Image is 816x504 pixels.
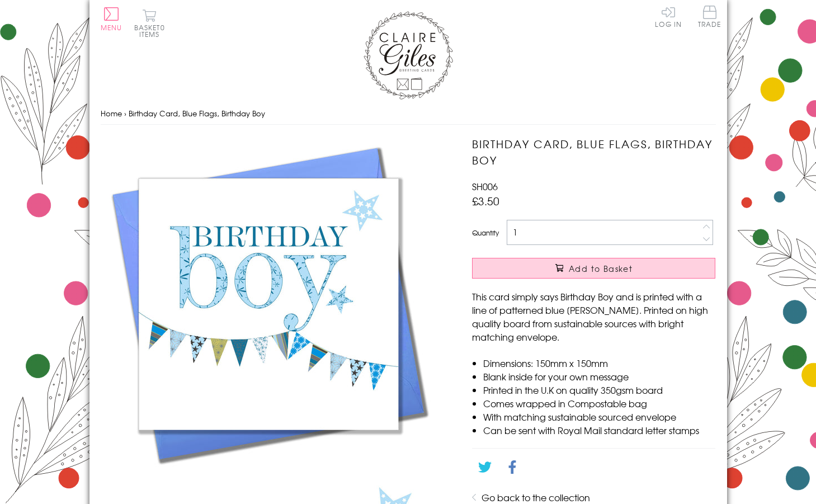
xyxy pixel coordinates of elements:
[101,136,436,472] img: Birthday Card, Blue Flags, Birthday Boy
[472,180,498,193] span: SH006
[472,193,499,209] span: £3.50
[472,258,715,279] button: Add to Basket
[483,410,715,423] li: With matching sustainable sourced envelope
[101,22,122,32] span: Menu
[129,108,265,119] span: Birthday Card, Blue Flags, Birthday Boy
[472,290,715,343] p: This card simply says Birthday Boy and is printed with a line of patterned blue [PERSON_NAME]. Pr...
[364,11,453,100] img: Claire Giles Greetings Cards
[483,397,715,410] li: Comes wrapped in Compostable bag
[698,6,721,27] span: Trade
[483,423,715,437] li: Can be sent with Royal Mail standard letter stamps
[569,263,633,274] span: Add to Basket
[472,228,499,238] label: Quantity
[134,9,165,37] button: Basket0 items
[483,383,715,397] li: Printed in the U.K on quality 350gsm board
[483,370,715,383] li: Blank inside for your own message
[139,22,165,39] span: 0 items
[101,108,122,119] a: Home
[124,108,126,119] span: ›
[655,6,682,27] a: Log In
[698,6,721,30] a: Trade
[472,136,715,168] h1: Birthday Card, Blue Flags, Birthday Boy
[101,102,716,125] nav: breadcrumbs
[101,7,122,31] button: Menu
[482,491,590,504] a: Go back to the collection
[483,356,715,370] li: Dimensions: 150mm x 150mm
